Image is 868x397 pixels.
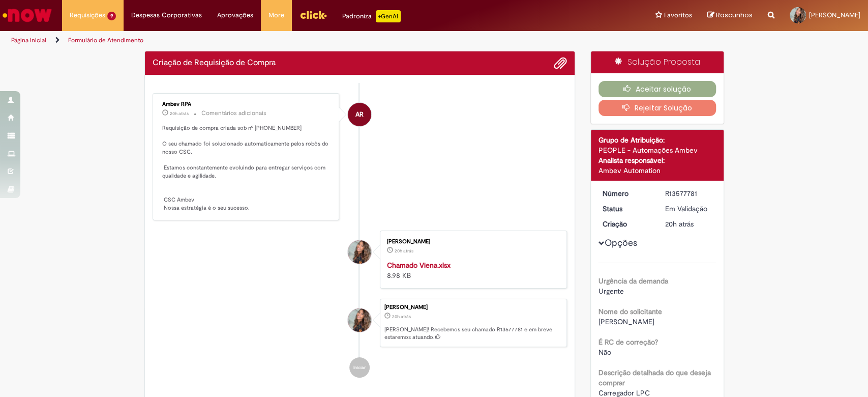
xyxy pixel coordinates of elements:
[598,135,716,145] div: Grupo de Atribuição:
[598,287,624,296] span: Urgente
[591,51,724,73] div: Solução Proposta
[162,101,332,107] div: Ambev RPA
[342,10,401,22] div: Padroniza
[268,10,284,20] span: More
[131,10,202,20] span: Despesas Corporativas
[665,188,712,198] div: R13577781
[707,11,753,20] a: Rascunhos
[595,219,657,229] dt: Criação
[598,317,654,326] span: [PERSON_NAME]
[384,326,561,342] p: [PERSON_NAME]! Recebemos seu chamado R13577781 e em breve estaremos atuando.
[716,10,753,20] span: Rascunhos
[598,165,716,176] div: Ambev Automation
[153,59,276,68] h2: Criação de Requisição de Compra Histórico de tíquete
[598,81,716,97] button: Aceitar solução
[217,10,253,20] span: Aprovações
[598,307,662,316] b: Nome do solicitante
[665,219,712,229] div: 29/09/2025 15:33:34
[8,31,571,50] ul: Trilhas de página
[70,10,105,20] span: Requisições
[376,10,401,22] p: +GenAi
[153,83,567,388] ul: Histórico de tíquete
[554,56,567,70] button: Adicionar anexos
[809,11,860,19] span: [PERSON_NAME]
[598,100,716,116] button: Rejeitar Solução
[348,103,371,126] div: Ambev RPA
[68,36,143,44] a: Formulário de Atendimento
[355,102,364,127] span: AR
[153,299,567,348] li: Tatiana Vieira Guimaraes
[598,337,658,347] b: É RC de correção?
[387,261,451,270] a: Chamado Viena.xlsx
[392,314,411,320] span: 20h atrás
[107,12,116,20] span: 9
[170,110,189,117] span: 20h atrás
[664,10,692,20] span: Favoritos
[598,368,711,387] b: Descrição detalhada do que deseja comprar
[395,248,413,254] time: 29/09/2025 15:32:26
[348,240,371,264] div: Tatiana Vieira Guimaraes
[595,204,657,214] dt: Status
[598,348,611,357] span: Não
[11,36,46,44] a: Página inicial
[598,145,716,155] div: PEOPLE - Automações Ambev
[348,308,371,332] div: Tatiana Vieira Guimaraes
[387,239,556,245] div: [PERSON_NAME]
[595,188,657,198] dt: Número
[665,219,694,229] time: 29/09/2025 15:33:34
[395,248,413,254] span: 20h atrás
[162,124,332,212] p: Requisição de compra criada sob nº [PHONE_NUMBER] O seu chamado foi solucionado automaticamente p...
[384,304,561,310] div: [PERSON_NAME]
[201,109,266,118] small: Comentários adicionais
[598,276,668,286] b: Urgência da demanda
[300,7,327,22] img: click_logo_yellow_360x200.png
[598,155,716,165] div: Analista responsável:
[392,314,411,320] time: 29/09/2025 15:33:34
[1,5,53,25] img: ServiceNow
[665,204,712,214] div: Em Validação
[387,260,556,280] div: 8.98 KB
[665,219,694,229] span: 20h atrás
